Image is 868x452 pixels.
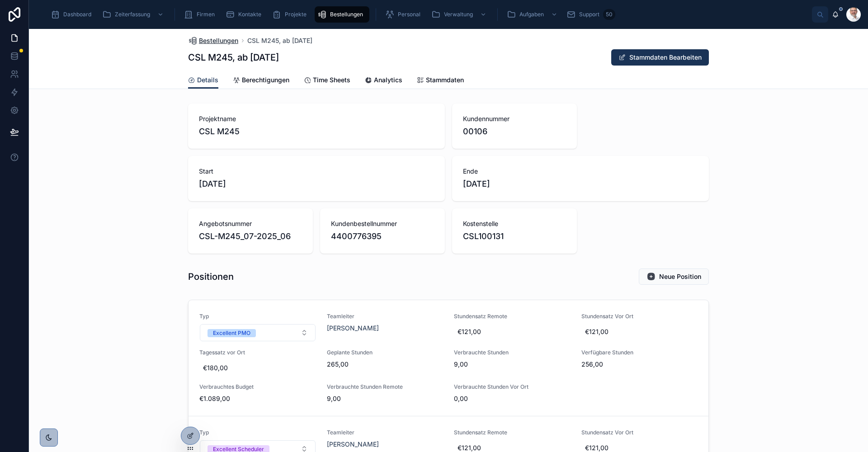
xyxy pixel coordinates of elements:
[331,219,434,228] span: Kundenbestellnummer
[203,363,312,372] span: €180,00
[199,383,316,391] span: Verbrauchtes Budget
[581,429,698,436] span: Stundensatz Vor Ort
[458,327,567,336] span: €121,00
[48,6,98,23] a: Dashboard
[374,75,402,85] span: Analytics
[327,394,443,403] span: 9,00
[313,75,350,85] span: Time Sheets
[213,329,250,337] div: Excellent PMO
[188,72,218,89] a: Details
[463,178,698,190] span: [DATE]
[199,36,238,45] span: Bestellungen
[330,11,363,18] span: Bestellungen
[99,6,168,23] a: Zeiterfassung
[327,383,443,391] span: Verbrauchte Stunden Remote
[247,36,312,45] a: CSL M245, ab [DATE]
[200,324,316,341] button: Select Button
[327,440,379,449] a: [PERSON_NAME]
[365,72,402,90] a: Analytics
[327,360,443,369] span: 265,00
[463,114,566,123] span: Kundennummer
[327,429,443,436] span: Teamleiter
[199,125,434,138] span: CSL M245
[426,75,464,85] span: Stammdaten
[199,429,316,436] span: Typ
[463,230,504,243] span: CSL100131
[115,11,150,18] span: Zeiterfassung
[417,72,464,90] a: Stammdaten
[233,72,289,90] a: Berechtigungen
[639,268,709,285] button: Neue Position
[463,167,698,176] span: Ende
[463,125,566,138] span: 00106
[199,167,434,176] span: Start
[581,313,698,320] span: Stundensatz Vor Ort
[429,6,491,23] a: Verwaltung
[581,349,698,356] span: Verfügbare Stunden
[181,6,221,23] a: Firmen
[454,313,571,320] span: Stundensatz Remote
[463,219,566,228] span: Kostenstelle
[43,5,812,24] div: scrollable content
[269,6,313,23] a: Projekte
[63,11,91,18] span: Dashboard
[519,11,544,18] span: Aufgaben
[199,114,434,123] span: Projektname
[199,178,434,190] span: [DATE]
[242,75,289,85] span: Berechtigungen
[603,9,615,20] div: 50
[199,349,316,356] span: Tagessatz vor Ort
[197,11,215,18] span: Firmen
[398,11,420,18] span: Personal
[444,11,473,18] span: Verwaltung
[197,75,218,85] span: Details
[188,270,234,283] h1: Positionen
[454,349,571,356] span: Verbrauchte Stunden
[659,272,701,281] span: Neue Position
[238,11,261,18] span: Kontakte
[199,313,316,320] span: Typ
[199,230,302,243] span: CSL-M245_07-2025_06
[382,6,427,23] a: Personal
[504,6,562,23] a: Aufgaben
[611,49,709,66] button: Stammdaten Bearbeiten
[581,360,698,369] span: 256,00
[454,360,571,369] span: 9,00
[564,6,618,23] a: Support50
[585,327,694,336] span: €121,00
[327,313,443,320] span: Teamleiter
[331,230,434,243] span: 4400776395
[454,383,571,391] span: Verbrauchte Stunden Vor Ort
[454,394,571,403] span: 0,00
[304,72,350,90] a: Time Sheets
[315,6,369,23] a: Bestellungen
[579,11,599,18] span: Support
[327,349,443,356] span: Geplante Stunden
[188,51,279,64] h1: CSL M245, ab [DATE]
[188,36,238,45] a: Bestellungen
[285,11,307,18] span: Projekte
[454,429,571,436] span: Stundensatz Remote
[327,324,379,333] a: [PERSON_NAME]
[199,219,302,228] span: Angebotsnummer
[223,6,268,23] a: Kontakte
[199,394,316,403] span: €1.089,00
